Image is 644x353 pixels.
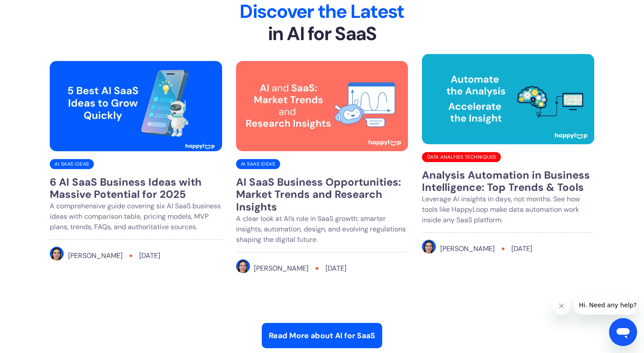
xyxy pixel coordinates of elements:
[236,176,408,214] h3: AI SaaS Business Opportunities: Market Trends and Research Insights
[422,240,436,254] img: Ariana J.
[50,176,222,201] h3: 6 AI SaaS Business Ideas with Massive Potential for 2025
[236,61,408,158] a: Read full blog post
[50,61,222,158] a: Read full blog post
[422,54,594,144] img: Header image showing a brain with gears connected to a screen, representing automation analysis a...
[236,169,408,288] a: Read full blog post
[50,159,94,169] div: Ai SaaS Ideas
[422,54,594,151] a: Read full blog post
[325,263,346,274] div: [DATE]
[50,169,222,276] a: Read full blog post
[553,297,570,315] iframe: Close message
[50,0,594,46] h2: Discover the Latest
[440,244,495,254] div: [PERSON_NAME]
[50,61,222,151] img: Ai SaaS Ideas
[268,21,377,46] span: in AI for SaaS
[236,61,408,151] img: Illustration representing AI and SaaS business opportunities with data analytics and market trends.
[236,259,250,273] img: Ariana J.
[68,251,123,261] div: [PERSON_NAME]
[50,247,64,261] img: Ariana J.
[422,169,594,194] h3: Analysis Automation in Business Intelligence: Top Trends & Tools
[422,152,500,162] div: Data Analysis Techniques
[254,263,308,274] div: [PERSON_NAME]
[422,194,594,225] p: Leverage AI insights in days, not months. See how tools like HappyLoop make data automation work ...
[262,323,382,348] a: Read More about AI for SaaS
[236,214,408,245] p: A clear look at AI’s role in SaaS growth: smarter insights, automation, design, and evolving regu...
[139,251,160,261] div: [DATE]
[574,295,637,315] iframe: Message from company
[422,162,594,269] a: Read full blog post
[236,159,280,169] div: Ai SaaS Ideas
[269,330,375,341] div: Read More about AI for SaaS
[511,244,532,254] div: [DATE]
[50,201,222,232] p: A comprehensive guide covering six AI SaaS business ideas with comparison table, pricing models, ...
[609,318,637,346] iframe: Button to launch messaging window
